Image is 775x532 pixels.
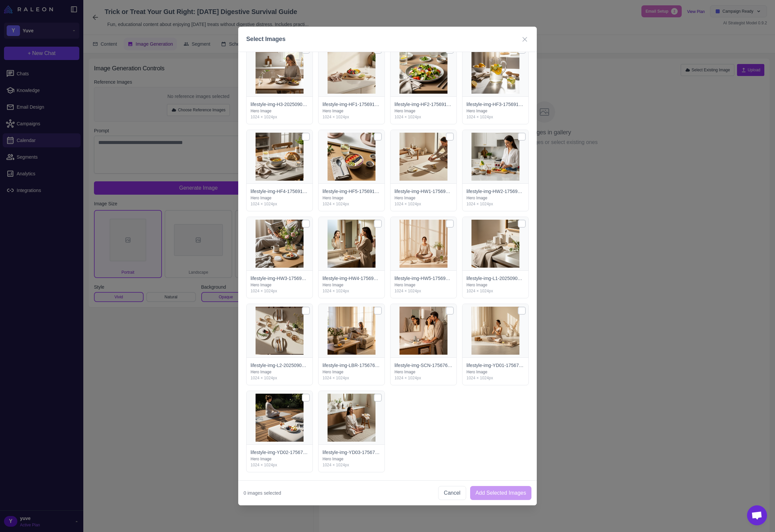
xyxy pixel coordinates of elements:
[466,201,524,207] p: 1024 × 1024px
[466,362,524,369] p: lifestyle-img-YD01-1756768347-1.jpg
[323,288,381,294] p: 1024 × 1024px
[328,220,376,268] img: lifestyle-img-HW4-1756910409-4.jpg
[323,449,381,456] p: lifestyle-img-YD03-1756768347-3.jpg
[466,369,524,375] p: Hero Image
[470,486,531,500] button: Add Selected Images
[394,114,452,120] p: 1024 × 1024px
[394,108,452,114] p: Hero Image
[256,46,304,94] img: lifestyle-img-H3-20250901-2302.jpg
[394,375,452,381] p: 1024 × 1024px
[466,275,524,282] p: lifestyle-img-L1-20250901-2302.jpg
[328,46,376,94] img: lifestyle-img-HF1-1756910409-6.jpg
[394,275,452,282] p: lifestyle-img-HW5-1756910409-5.jpg
[251,462,309,468] p: 1024 × 1024px
[251,456,309,462] p: Hero Image
[256,220,304,268] img: lifestyle-img-HW3-1756910409-3.jpg
[323,101,381,108] p: lifestyle-img-HF1-1756910409-6.jpg
[466,188,524,195] p: lifestyle-img-HW2-1756910409-2.jpg
[323,375,381,381] p: 1024 × 1024px
[244,489,281,497] div: 0 images selected
[251,282,309,288] p: Hero Image
[747,505,767,525] div: Open chat
[256,394,304,442] img: lifestyle-img-YD02-1756768347-2.jpg
[251,101,309,108] p: lifestyle-img-H3-20250901-2302.jpg
[323,275,381,282] p: lifestyle-img-HW4-1756910409-4.jpg
[251,362,309,369] p: lifestyle-img-L2-20250901-2302.jpg
[323,114,381,120] p: 1024 × 1024px
[399,220,447,268] img: lifestyle-img-HW5-1756910409-5.jpg
[471,220,519,268] img: lifestyle-img-L1-20250901-2302.jpg
[466,108,524,114] p: Hero Image
[466,282,524,288] p: Hero Image
[251,449,309,456] p: lifestyle-img-YD02-1756768347-2.jpg
[471,133,519,181] img: lifestyle-img-HW2-1756910409-2.jpg
[394,362,452,369] p: lifestyle-img-SCN-1756768095-2.jpg
[466,114,524,120] p: 1024 × 1024px
[251,369,309,375] p: Hero Image
[466,375,524,381] p: 1024 × 1024px
[466,195,524,201] p: Hero Image
[399,46,447,94] img: lifestyle-img-HF2-1756910409-7.jpg
[399,133,447,181] img: lifestyle-img-HW1-1756910409-1.jpg
[256,133,304,181] img: lifestyle-img-HF4-1756910409-9.jpg
[251,108,309,114] p: Hero Image
[323,108,381,114] p: Hero Image
[438,486,466,500] button: Cancel
[471,46,519,94] img: lifestyle-img-HF3-1756910409-8.jpg
[251,375,309,381] p: 1024 × 1024px
[251,275,309,282] p: lifestyle-img-HW3-1756910409-3.jpg
[394,188,452,195] p: lifestyle-img-HW1-1756910409-1.jpg
[394,282,452,288] p: Hero Image
[399,307,447,355] img: lifestyle-img-SCN-1756768095-2.jpg
[394,195,452,201] p: Hero Image
[466,101,524,108] p: lifestyle-img-HF3-1756910409-8.jpg
[323,188,381,195] p: lifestyle-img-HF5-1756910409-10.jpg
[323,456,381,462] p: Hero Image
[328,394,376,442] img: lifestyle-img-YD03-1756768347-3.jpg
[394,288,452,294] p: 1024 × 1024px
[251,188,309,195] p: lifestyle-img-HF4-1756910409-9.jpg
[471,307,519,355] img: lifestyle-img-YD01-1756768347-1.jpg
[323,282,381,288] p: Hero Image
[323,201,381,207] p: 1024 × 1024px
[323,369,381,375] p: Hero Image
[466,288,524,294] p: 1024 × 1024px
[328,307,376,355] img: lifestyle-img-LBR-1756768095-3.jpg
[256,307,304,355] img: lifestyle-img-L2-20250901-2302.jpg
[394,101,452,108] p: lifestyle-img-HF2-1756910409-7.jpg
[394,201,452,207] p: 1024 × 1024px
[323,195,381,201] p: Hero Image
[394,369,452,375] p: Hero Image
[251,195,309,201] p: Hero Image
[323,362,381,369] p: lifestyle-img-LBR-1756768095-3.jpg
[328,133,376,181] img: lifestyle-img-HF5-1756910409-10.jpg
[251,201,309,207] p: 1024 × 1024px
[251,288,309,294] p: 1024 × 1024px
[323,462,381,468] p: 1024 × 1024px
[251,114,309,120] p: 1024 × 1024px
